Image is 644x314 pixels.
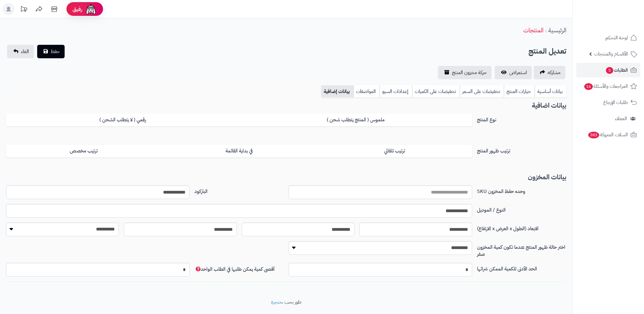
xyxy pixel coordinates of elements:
[523,26,543,35] a: المنتجات
[606,67,613,74] span: 5
[605,34,628,42] span: لوحة التحكم
[588,132,599,138] span: 383
[321,85,353,98] a: بيانات إضافية
[576,127,640,142] a: السلات المتروكة383
[452,69,487,76] span: حركة مخزون المنتج
[584,83,593,90] span: 16
[495,66,532,79] a: استعراض
[412,85,460,98] a: تخفيضات على الكميات
[504,85,535,98] a: خيارات المنتج
[576,30,640,45] a: لوحة التحكم
[576,95,640,110] a: طلبات الإرجاع
[548,69,560,76] span: مشاركه
[6,145,162,157] label: ترتيب مخصص
[548,26,566,35] a: الرئيسية
[73,5,82,13] span: رفيق
[85,3,97,15] img: ai-face.png
[475,263,569,273] label: الحد الأدنى للكمية الممكن شرائها
[475,241,569,258] label: اختر حالة ظهور المنتج عندما تكون كمية المخزون صفر
[576,63,640,77] a: الطلبات5
[475,114,569,123] label: نوع المنتج
[509,69,527,76] span: استعراض
[194,266,275,273] span: أقصى كمية يمكن طلبها في الطلب الواحد
[605,66,628,74] span: الطلبات
[51,48,60,55] span: حفظ
[21,48,29,55] span: الغاء
[594,50,628,58] span: الأقسام والمنتجات
[271,298,282,306] a: متجرة
[6,102,566,109] h3: بيانات اضافية
[16,3,31,17] a: تحديثات المنصة
[584,82,628,91] span: المراجعات والأسئلة
[239,114,472,126] label: ملموس ( المنتج يتطلب شحن )
[588,130,628,139] span: السلات المتروكة
[6,114,239,126] label: رقمي ( لا يتطلب الشحن )
[534,66,565,79] a: مشاركه
[475,185,569,195] label: وحده حفظ المخزون SKU
[379,85,412,98] a: إعدادات السيو
[475,223,569,232] label: الابعاد (الطول x العرض x الارتفاع)
[162,145,317,157] label: في بداية القائمة
[615,114,627,123] span: العملاء
[475,204,569,214] label: النوع / الموديل
[353,85,379,98] a: المواصفات
[576,111,640,126] a: العملاء
[475,145,569,155] label: ترتيب ظهور المنتج
[438,66,492,79] a: حركة مخزون المنتج
[576,79,640,94] a: المراجعات والأسئلة16
[317,145,472,157] label: ترتيب تلقائي
[6,174,566,181] h3: بيانات المخزون
[37,45,65,58] button: حفظ
[192,185,286,195] label: الباركود
[7,45,34,58] a: الغاء
[603,98,628,107] span: طلبات الإرجاع
[535,85,566,98] a: بيانات أساسية
[460,85,504,98] a: تخفيضات على السعر
[528,45,566,58] h2: تعديل المنتج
